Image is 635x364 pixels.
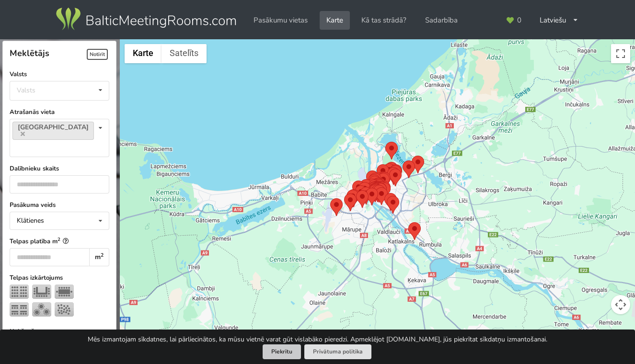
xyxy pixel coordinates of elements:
[10,164,109,173] label: Dalībnieku skaits
[247,11,314,30] a: Pasākumu vietas
[611,44,630,63] button: Pārslēgt pilnekrāna skatu
[32,284,51,299] img: U-Veids
[10,69,109,79] label: Valsts
[320,11,350,30] a: Karte
[10,200,109,210] label: Pasākuma veids
[17,86,35,94] div: Valsts
[58,236,60,242] sup: 2
[304,344,371,359] a: Privātuma politika
[517,17,521,24] span: 0
[10,327,109,336] label: Nakšņošana
[418,11,464,30] a: Sadarbība
[55,302,74,317] img: Pieņemšana
[263,344,301,359] button: Piekrītu
[17,217,44,224] div: Klātienes
[10,273,109,283] label: Telpas izkārtojums
[10,47,49,59] span: Meklētājs
[87,49,108,60] span: Notīrīt
[162,44,207,63] button: Rādīt satelīta fotogrāfisko datu bāzi
[54,6,238,33] img: Baltic Meeting Rooms
[32,302,51,317] img: Bankets
[10,284,29,299] img: Teātris
[355,11,413,30] a: Kā tas strādā?
[611,295,630,314] button: Kartes kameras vadīklas
[89,248,109,266] div: m
[533,11,585,30] div: Latviešu
[125,44,162,63] button: Rādīt ielu karti
[10,302,29,317] img: Klase
[12,122,94,140] a: [GEOGRAPHIC_DATA]
[55,284,74,299] img: Sapulce
[10,237,109,246] label: Telpas platība m
[10,107,109,117] label: Atrašanās vieta
[101,251,104,259] sup: 2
